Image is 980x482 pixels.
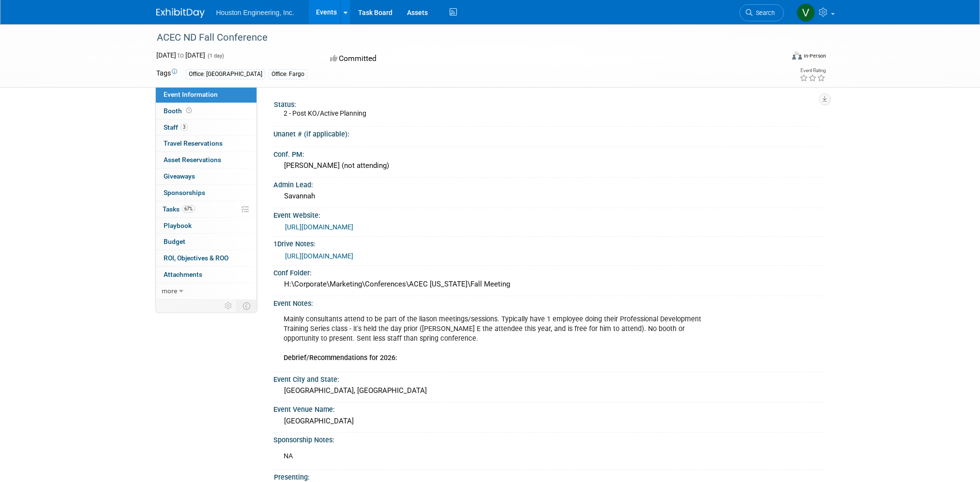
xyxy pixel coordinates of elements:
span: Giveaways [164,172,195,180]
div: Event Notes: [273,296,824,308]
a: Attachments [156,267,256,283]
a: Booth [156,103,256,119]
div: Event City and State: [273,372,824,384]
a: [URL][DOMAIN_NAME] [285,223,353,231]
span: Asset Reservations [164,156,221,164]
div: Event Venue Name: [273,402,824,414]
span: Houston Engineering, Inc. [216,9,294,16]
span: Search [753,9,775,16]
div: Unanet # (if applicable): [273,127,824,139]
span: 2 - Post KO/Active Planning [284,109,366,117]
a: Search [739,4,784,21]
a: Sponsorships [156,185,256,201]
div: Status: [274,97,820,109]
a: Travel Reservations [156,136,256,151]
div: [PERSON_NAME] (not attending) [281,158,817,173]
a: Budget [156,234,256,250]
span: more [162,287,177,295]
td: Tags [156,68,177,79]
div: Savannah [281,189,817,204]
a: Asset Reservations [156,152,256,168]
td: Toggle Event Tabs [237,300,256,312]
div: Sponsorship Notes: [273,433,824,445]
span: Event Information [164,90,218,98]
div: [GEOGRAPHIC_DATA] [281,414,817,429]
div: H:\Corporate\Marketing\Conferences\ACEC [US_STATE]\Fall Meeting [281,277,817,292]
td: Personalize Event Tab Strip [220,300,237,312]
span: Booth [164,107,194,115]
div: 1Drive Notes: [273,237,824,249]
div: Event Website: [273,208,824,220]
span: Tasks [163,205,195,213]
img: Format-Inperson.png [792,52,802,60]
div: Office: Fargo [269,69,307,79]
img: ExhibitDay [156,8,205,18]
div: Committed [327,50,541,67]
div: Event Format [727,50,827,65]
div: Conf. PM: [273,147,824,159]
div: Presenting: [274,470,820,482]
span: Booth not reserved yet [184,107,194,114]
a: Tasks67% [156,201,256,217]
span: ROI, Objectives & ROO [164,254,228,262]
span: Playbook [164,222,192,229]
a: ROI, Objectives & ROO [156,250,256,266]
span: (1 day) [207,53,224,59]
div: [GEOGRAPHIC_DATA], [GEOGRAPHIC_DATA] [281,383,817,398]
a: more [156,283,256,299]
span: Budget [164,238,185,245]
div: In-Person [803,52,826,60]
span: to [176,51,185,59]
a: Staff3 [156,120,256,136]
span: Travel Reservations [164,139,223,147]
div: Conf Folder: [273,266,824,278]
div: Mainly consultants attend to be part of the liason meetings/sessions. Typically have 1 employee d... [277,310,717,368]
span: 67% [182,205,195,212]
div: Admin Lead: [273,178,824,190]
div: NA [277,447,717,466]
img: Vanessa Hove [797,3,815,22]
div: ACEC ND Fall Conference [153,29,769,46]
a: Event Information [156,87,256,103]
div: Event Rating [799,68,826,73]
span: Staff [164,123,188,131]
a: Giveaways [156,168,256,184]
a: [URL][DOMAIN_NAME] [285,252,353,260]
span: Sponsorships [164,189,205,196]
div: Office: [GEOGRAPHIC_DATA] [186,69,265,79]
span: Attachments [164,271,202,278]
span: [DATE] [DATE] [156,51,205,59]
span: 3 [181,123,188,131]
a: Playbook [156,218,256,234]
b: Debrief/Recommendations for 2026: [284,354,397,362]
